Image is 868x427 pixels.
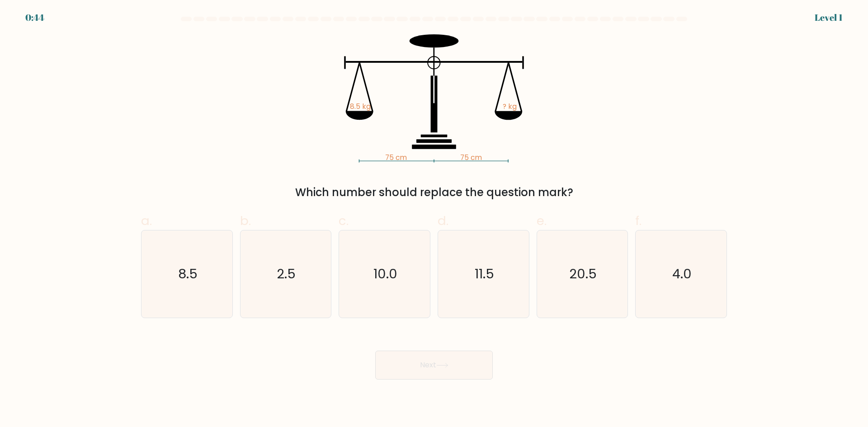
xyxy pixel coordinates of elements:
[178,265,198,283] text: 8.5
[438,212,448,230] span: d.
[350,102,371,111] tspan: 8.5 kg
[25,11,44,24] div: 0:44
[375,351,493,380] button: Next
[373,265,397,283] text: 10.0
[815,11,843,24] div: Level 1
[537,212,547,230] span: e.
[385,153,407,162] tspan: 75 cm
[141,212,152,230] span: a.
[339,212,349,230] span: c.
[569,265,597,283] text: 20.5
[503,102,517,111] tspan: ? kg
[460,153,482,162] tspan: 75 cm
[475,265,494,283] text: 11.5
[240,212,251,230] span: b.
[635,212,642,230] span: f.
[277,265,296,283] text: 2.5
[672,265,692,283] text: 4.0
[146,184,722,201] div: Which number should replace the question mark?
